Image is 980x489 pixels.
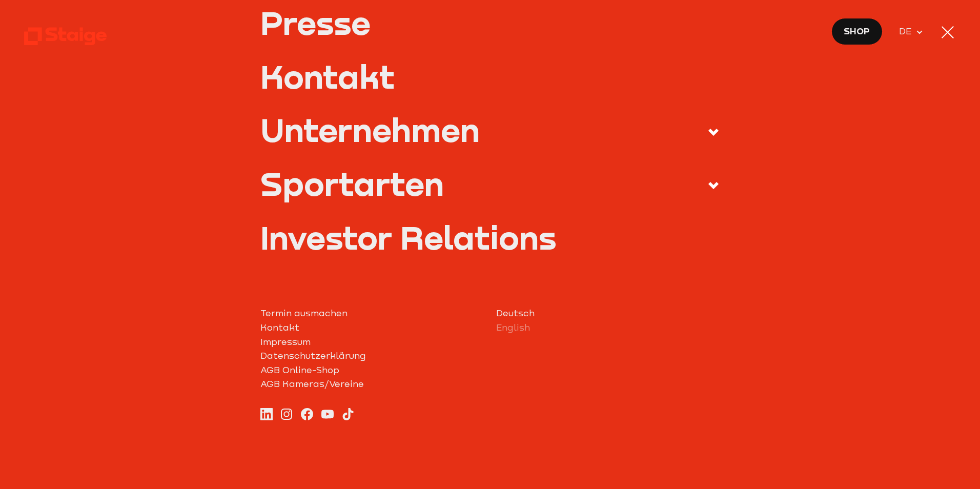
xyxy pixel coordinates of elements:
a: Datenschutzerklärung [260,349,484,363]
a: Shop [831,18,883,45]
span: DE [899,25,915,39]
a: AGB Kameras/Vereine [260,377,484,392]
span: Shop [844,24,870,38]
a: Deutsch [496,307,720,321]
div: Sportarten [260,167,444,199]
a: Kontakt [260,321,484,335]
a: Termin ausmachen [260,307,484,321]
a: Impressum [260,335,484,350]
a: English [496,321,720,335]
div: Unternehmen [260,113,480,146]
a: Kontakt [260,60,720,92]
a: Investor Relations [260,221,720,253]
a: AGB Online-Shop [260,363,484,378]
a: Presse [260,6,720,38]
